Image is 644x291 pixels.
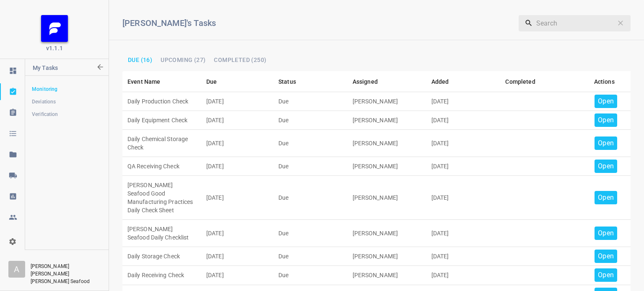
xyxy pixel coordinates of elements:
[431,77,449,87] div: Added
[348,220,426,247] td: [PERSON_NAME]
[505,77,546,87] span: Completed
[25,81,108,98] a: Monitoring
[598,138,614,148] p: Open
[122,266,201,285] td: Daily Receiving Check
[353,77,389,87] span: Assigned
[31,263,100,278] p: [PERSON_NAME] [PERSON_NAME]
[426,266,501,285] td: [DATE]
[125,54,156,65] button: Due (16)
[122,157,201,176] td: QA Receiving Check
[273,157,348,176] td: Due
[31,278,98,285] p: [PERSON_NAME] Seafood
[201,176,273,220] td: [DATE]
[201,111,273,130] td: [DATE]
[32,85,101,93] span: Monitoring
[25,93,108,110] a: Deviations
[598,251,614,261] p: Open
[595,227,617,240] button: Open
[353,77,378,87] div: Assigned
[525,19,533,27] svg: Search
[273,92,348,111] td: Due
[595,250,617,263] button: Open
[426,111,501,130] td: [DATE]
[122,130,201,157] td: Daily Chemical Storage Check
[122,220,201,247] td: [PERSON_NAME] Seafood Daily Checklist
[505,77,535,87] div: Completed
[595,191,617,204] button: Open
[348,247,426,266] td: [PERSON_NAME]
[348,157,426,176] td: [PERSON_NAME]
[348,266,426,285] td: [PERSON_NAME]
[201,130,273,157] td: [DATE]
[431,77,460,87] span: Added
[426,247,501,266] td: [DATE]
[41,15,68,42] img: FB_Logo_Reversed_RGB_Icon.895fbf61.png
[206,77,228,87] span: Due
[348,111,426,130] td: [PERSON_NAME]
[348,130,426,157] td: [PERSON_NAME]
[25,106,108,123] a: Verification
[32,98,101,106] span: Deviations
[598,193,614,203] p: Open
[426,157,501,176] td: [DATE]
[161,57,205,63] span: Upcoming (27)
[122,247,201,266] td: Daily Storage Check
[122,176,201,220] td: [PERSON_NAME] Seafood Good Manufacturing Practices Daily Check Sheet
[8,261,25,278] div: A
[595,95,617,108] button: Open
[598,228,614,238] p: Open
[426,176,501,220] td: [DATE]
[273,247,348,266] td: Due
[595,160,617,173] button: Open
[127,77,171,87] span: Event Name
[598,115,614,125] p: Open
[201,220,273,247] td: [DATE]
[122,111,201,130] td: Daily Equipment Check
[32,110,101,118] span: Verification
[595,268,617,282] button: Open
[33,59,95,79] p: My Tasks
[128,57,152,63] span: Due (16)
[201,157,273,176] td: [DATE]
[214,57,266,63] span: Completed (250)
[273,220,348,247] td: Due
[348,92,426,111] td: [PERSON_NAME]
[157,54,209,65] button: Upcoming (27)
[273,266,348,285] td: Due
[278,77,296,87] div: Status
[598,270,614,280] p: Open
[536,15,613,31] input: Search
[122,92,201,111] td: Daily Production Check
[426,130,501,157] td: [DATE]
[273,130,348,157] td: Due
[595,113,617,127] button: Open
[206,77,217,87] div: Due
[201,92,273,111] td: [DATE]
[210,54,270,65] button: Completed (250)
[273,176,348,220] td: Due
[348,176,426,220] td: [PERSON_NAME]
[201,266,273,285] td: [DATE]
[46,44,63,52] span: v1.1.1
[122,16,452,30] h6: [PERSON_NAME]'s Tasks
[598,96,614,106] p: Open
[426,220,501,247] td: [DATE]
[201,247,273,266] td: [DATE]
[278,77,307,87] span: Status
[273,111,348,130] td: Due
[595,136,617,150] button: Open
[598,161,614,171] p: Open
[127,77,161,87] div: Event Name
[426,92,501,111] td: [DATE]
